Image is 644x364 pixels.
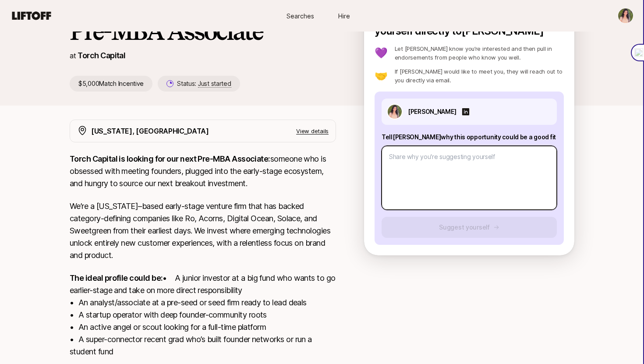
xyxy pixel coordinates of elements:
[198,80,231,88] span: Just started
[287,11,314,21] span: Searches
[375,71,388,81] p: 🤝
[78,51,125,60] a: Torch Capital
[70,272,336,358] p: • A junior investor at a big fund who wants to go earlier-stage and take on more direct responsib...
[70,153,336,190] p: someone who is obsessed with meeting founders, plugged into the early-stage ecosystem, and hungry...
[388,105,402,119] img: ACg8ocInDw8_P0TFcnke5QKFuhZgKU5dOufn3ohBKPRPncWXVmmibeXe=s160-c
[70,76,152,92] p: $5,000 Match Incentive
[395,67,564,85] p: If [PERSON_NAME] would like to meet you, they will reach out to you directly via email.
[395,44,564,62] p: Let [PERSON_NAME] know you’re interested and then pull in endorsements from people who know you w...
[70,50,76,61] p: at
[618,8,633,24] button: Gagana Ganesh
[70,200,336,262] p: We’re a [US_STATE]–based early-stage venture firm that has backed category-defining companies lik...
[70,273,163,283] strong: The ideal profile could be:
[91,125,209,137] p: [US_STATE], [GEOGRAPHIC_DATA]
[296,127,329,135] p: View details
[322,8,366,24] a: Hire
[177,78,231,89] p: Status:
[408,106,456,117] p: [PERSON_NAME]
[338,11,350,21] span: Hire
[70,18,336,44] h1: Pre-MBA Associate
[278,8,322,24] a: Searches
[70,154,270,163] strong: Torch Capital is looking for our next Pre-MBA Associate:
[382,132,557,142] p: Tell [PERSON_NAME] why this opportunity could be a good fit
[375,48,388,58] p: 💜
[618,8,633,23] img: Gagana Ganesh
